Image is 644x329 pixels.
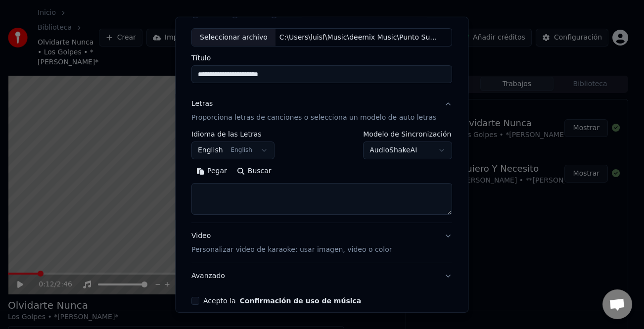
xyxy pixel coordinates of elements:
[240,297,362,304] button: Acepto la
[191,231,392,255] div: Video
[282,10,296,17] label: URL
[276,32,444,42] div: C:\Users\luisf\Music\deemix Music\Punto Sur - [PERSON_NAME].mp3
[191,163,232,179] button: Pegar
[232,163,276,179] button: Buscar
[191,54,452,61] label: Título
[364,131,453,138] label: Modelo de Sincronización
[191,131,452,223] div: LetrasProporciona letras de canciones o selecciona un modelo de auto letras
[203,297,361,304] label: Acepto la
[191,113,436,123] p: Proporciona letras de canciones o selecciona un modelo de auto letras
[191,263,452,289] button: Avanzado
[192,28,276,46] div: Seleccionar archivo
[191,223,452,263] button: VideoPersonalizar video de karaoke: usar imagen, video o color
[243,10,262,17] label: Video
[203,10,223,17] label: Audio
[191,245,392,255] p: Personalizar video de karaoke: usar imagen, video o color
[191,91,452,131] button: LetrasProporciona letras de canciones o selecciona un modelo de auto letras
[191,131,275,138] label: Idioma de las Letras
[191,99,213,109] div: Letras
